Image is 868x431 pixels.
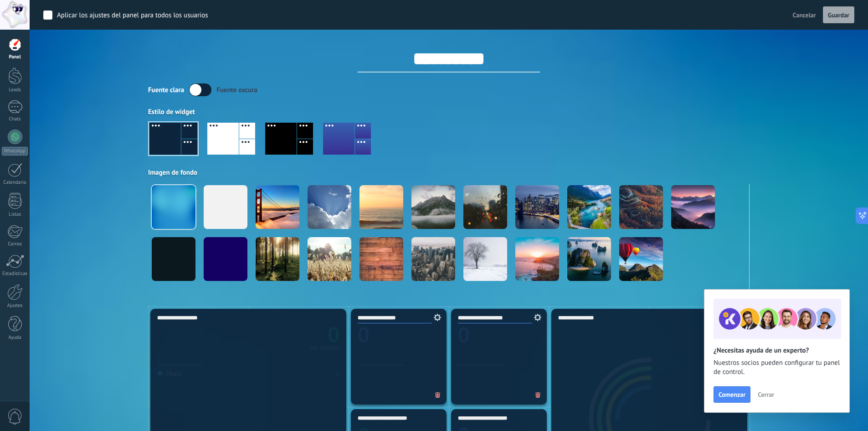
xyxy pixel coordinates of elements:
span: Cancelar [793,11,816,19]
div: Imagen de fondo [148,168,750,177]
button: Guardar [823,6,854,24]
button: Comenzar [714,386,750,403]
div: Panel [2,54,28,60]
div: Ayuda [2,335,28,341]
div: Listas [2,212,28,218]
button: Cancelar [789,8,820,22]
span: Cerrar [758,391,774,398]
span: Comenzar [719,391,745,398]
div: Fuente oscura [216,86,257,94]
span: Guardar [828,12,849,18]
div: Estadísticas [2,271,28,277]
div: Leads [2,87,28,93]
div: Fuente clara [148,86,184,94]
span: Nuestros socios pueden configurar tu panel de control. [714,358,840,377]
button: Cerrar [754,388,778,401]
div: Ajustes [2,303,28,309]
div: Aplicar los ajustes del panel para todos los usuarios [57,11,208,20]
div: WhatsApp [2,147,28,156]
div: Correo [2,241,28,247]
div: Calendario [2,180,28,186]
div: Chats [2,116,28,122]
div: Estilo de widget [148,108,750,116]
h2: ¿Necesitas ayuda de un experto? [714,346,840,355]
